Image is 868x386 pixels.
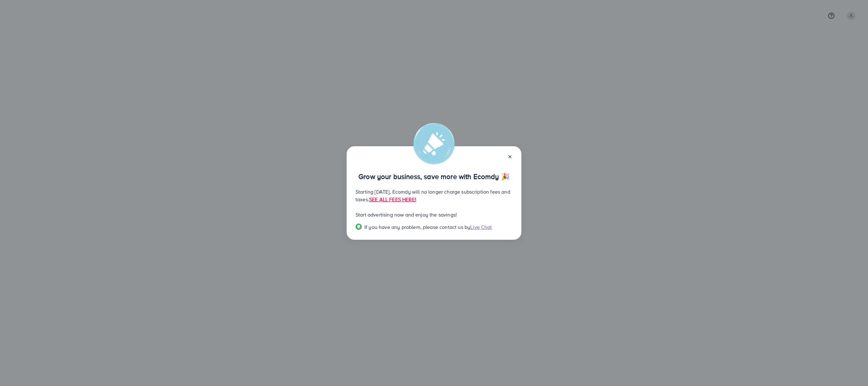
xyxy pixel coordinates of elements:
[369,196,416,203] a: SEE ALL FEES HERE!
[356,173,512,180] p: Grow your business, save more with Ecomdy 🎉
[356,211,512,218] p: Start advertising now and enjoy the savings!
[364,224,470,231] span: If you have any problem, please contact us by
[413,123,455,164] img: alert
[356,188,512,203] p: Starting [DATE], Ecomdy will no longer charge subscription fees and taxes.
[356,224,362,230] img: Popup guide
[470,224,492,231] span: Live Chat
